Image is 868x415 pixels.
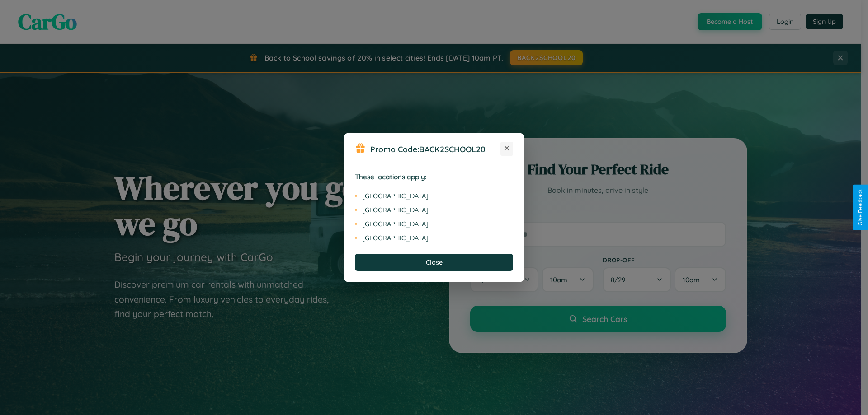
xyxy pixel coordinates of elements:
button: Close [355,254,513,271]
b: BACK2SCHOOL20 [419,144,486,154]
h3: Promo Code: [370,144,500,154]
li: [GEOGRAPHIC_DATA] [355,203,513,217]
li: [GEOGRAPHIC_DATA] [355,189,513,203]
li: [GEOGRAPHIC_DATA] [355,231,513,245]
div: Give Feedback [857,189,863,226]
strong: These locations apply: [355,173,427,181]
li: [GEOGRAPHIC_DATA] [355,217,513,231]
